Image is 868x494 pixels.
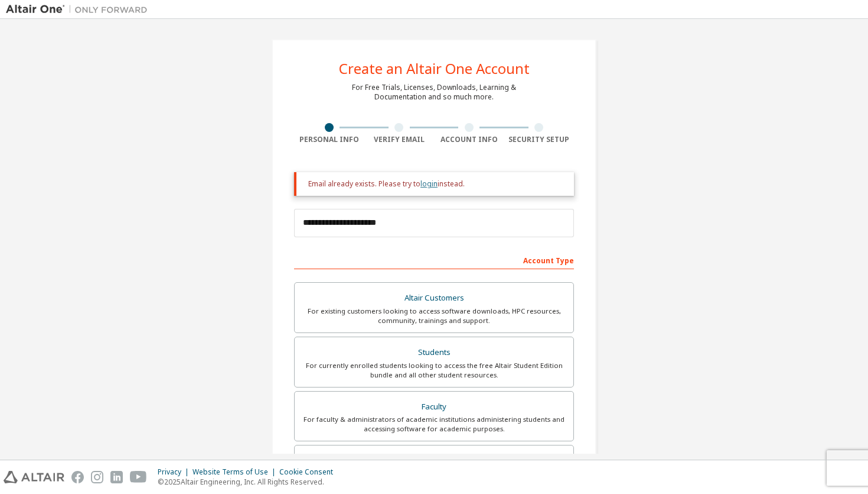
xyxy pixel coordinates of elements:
img: linkedin.svg [110,471,123,483]
div: Website Terms of Use [192,467,279,477]
img: facebook.svg [71,471,84,483]
div: For faculty & administrators of academic institutions administering students and accessing softwa... [302,415,566,434]
div: Verify Email [364,135,435,144]
div: For existing customers looking to access software downloads, HPC resources, community, trainings ... [302,306,566,325]
div: For currently enrolled students looking to access the free Altair Student Edition bundle and all ... [302,361,566,380]
div: Account Info [434,135,504,144]
img: youtube.svg [130,471,147,483]
div: Everyone else [302,453,566,469]
div: Students [302,344,566,361]
img: instagram.svg [91,471,103,483]
div: Privacy [158,467,192,477]
img: Altair One [6,4,154,15]
p: © 2025 Altair Engineering, Inc. All Rights Reserved. [158,477,340,487]
div: Account Type [294,250,574,269]
div: Cookie Consent [279,467,340,477]
a: login [420,179,438,189]
div: Personal Info [294,135,364,144]
div: Create an Altair One Account [339,62,530,76]
img: altair_logo.svg [4,471,64,483]
div: Security Setup [504,135,575,144]
div: For Free Trials, Licenses, Downloads, Learning & Documentation and so much more. [352,83,516,102]
div: Altair Customers [302,290,566,306]
div: Faculty [302,399,566,415]
div: Email already exists. Please try to instead. [308,179,564,189]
